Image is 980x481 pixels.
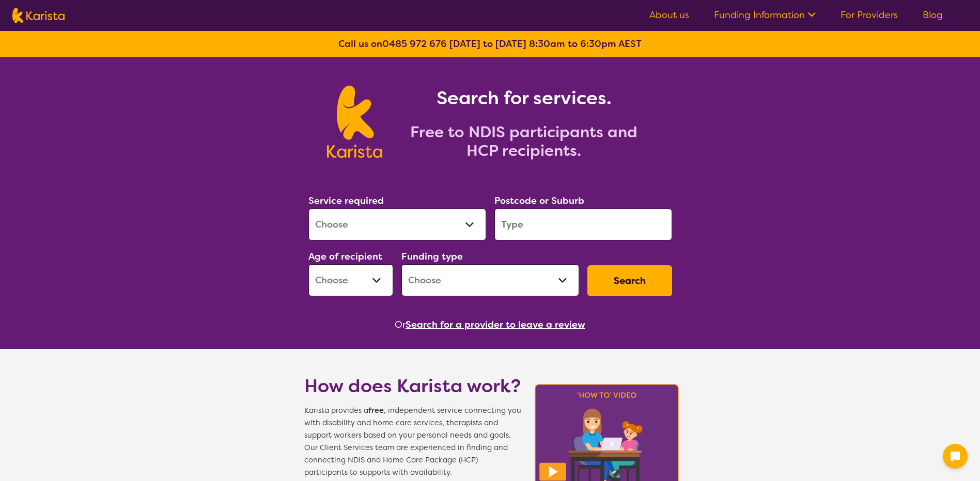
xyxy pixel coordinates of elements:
a: Funding Information [714,9,816,21]
label: Funding type [401,250,463,263]
span: Or [395,317,406,332]
a: About us [649,9,689,21]
img: Karista logo [12,8,65,23]
button: Search for a provider to leave a review [406,317,585,332]
label: Age of recipient [308,250,382,263]
label: Postcode or Suburb [494,195,584,207]
h1: How does Karista work? [304,374,521,398]
b: Call us on [DATE] to [DATE] 8:30am to 6:30pm AEST [338,38,642,50]
input: Type [494,209,672,241]
a: 0485 972 676 [382,38,447,50]
button: Search [587,265,672,296]
a: Blog [923,9,943,21]
img: Karista logo [327,86,382,158]
b: free [368,406,384,415]
h1: Search for services. [395,86,653,110]
label: Service required [308,195,384,207]
h2: Free to NDIS participants and HCP recipients. [395,123,653,160]
span: Karista provides a , independent service connecting you with disability and home care services, t... [304,405,521,479]
a: For Providers [841,9,898,21]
